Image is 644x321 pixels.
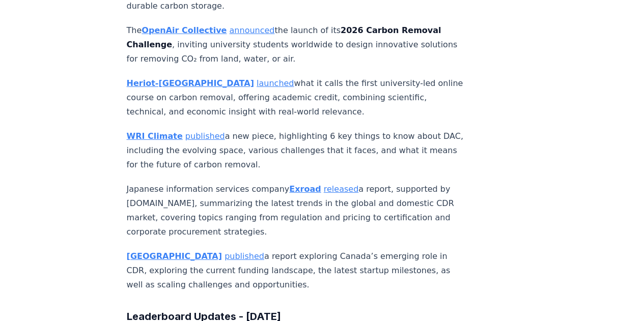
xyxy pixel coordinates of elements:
p: what it calls the first university-led online course on carbon removal, offering academic credit,... [127,76,464,119]
a: Heriot-[GEOGRAPHIC_DATA] [127,78,254,88]
a: WRI Climate [127,131,183,141]
a: announced [229,25,274,35]
a: Exroad [289,184,321,194]
a: published [225,251,264,261]
a: published [185,131,225,141]
p: The the launch of its , inviting university students worldwide to design innovative solutions for... [127,23,464,66]
p: Japanese information services company a report, supported by [DOMAIN_NAME], summarizing the lates... [127,182,464,239]
p: a report exploring Canada’s emerging role in CDR, exploring the current funding landscape, the la... [127,249,464,292]
a: launched [257,78,294,88]
a: [GEOGRAPHIC_DATA] [127,251,222,261]
p: a new piece, highlighting 6 key things to know about DAC, including the evolving space, various c... [127,129,464,172]
a: released [324,184,359,194]
a: OpenAir Collective [142,25,227,35]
